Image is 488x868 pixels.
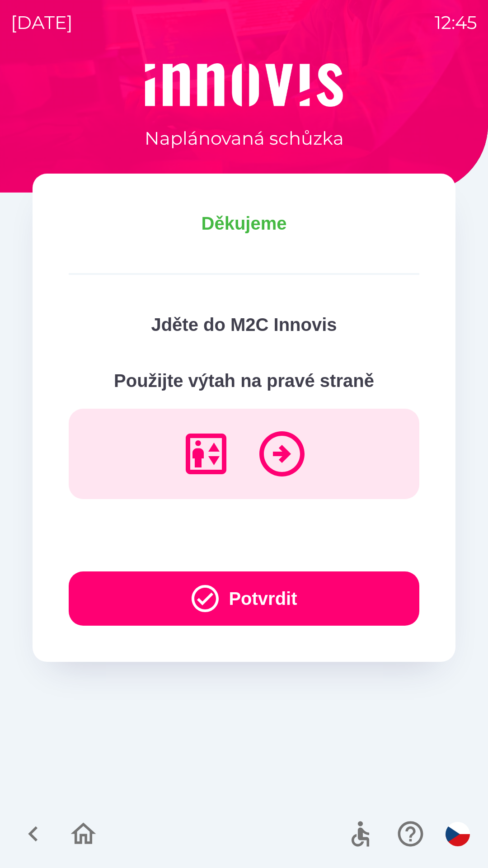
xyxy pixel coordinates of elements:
[69,571,419,626] button: Potvrdit
[69,311,419,338] p: Jděte do M2C Innovis
[69,367,419,394] p: Použijte výtah na pravé straně
[11,9,73,36] p: [DATE]
[446,822,470,846] img: cs flag
[69,210,419,237] p: Děkujeme
[33,63,455,107] img: Logo
[145,125,344,152] p: Naplánovaná schůzka
[435,9,477,36] p: 12:45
